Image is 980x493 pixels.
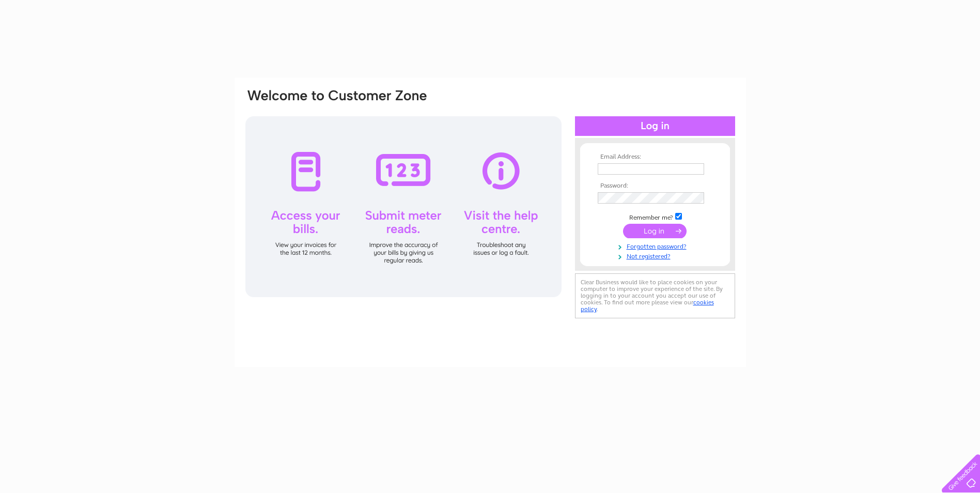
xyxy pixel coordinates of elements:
[581,299,714,313] a: cookies policy
[595,211,715,222] td: Remember me?
[595,153,715,161] th: Email Address:
[598,251,715,260] a: Not registered?
[598,241,715,251] a: Forgotten password?
[595,182,715,190] th: Password:
[623,224,687,238] input: Submit
[575,273,735,318] div: Clear Business would like to place cookies on your computer to improve your experience of the sit...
